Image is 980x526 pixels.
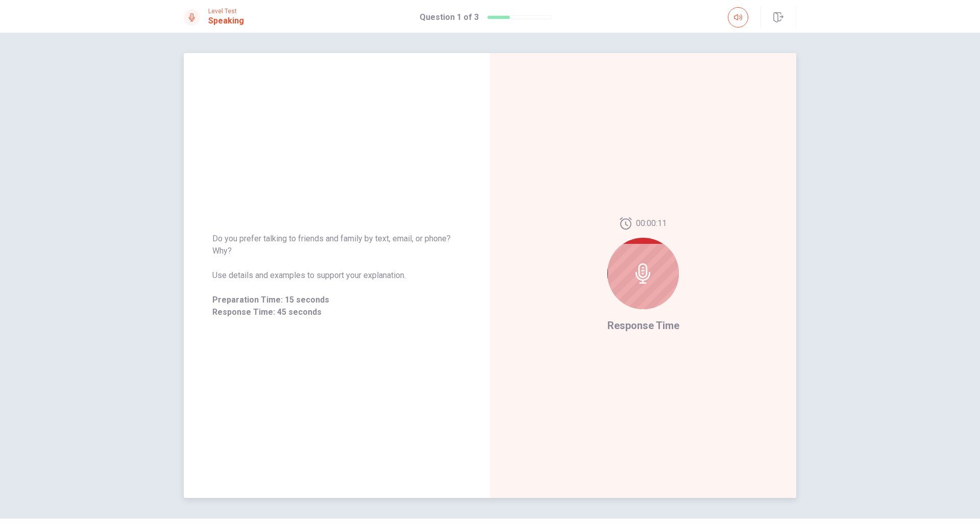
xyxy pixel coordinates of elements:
h1: Speaking [208,15,244,27]
span: 00:00:11 [636,217,667,230]
h1: Question 1 of 3 [420,11,479,23]
span: Use details and examples to support your explanation. [212,269,461,282]
span: Response Time: 45 seconds [212,306,461,318]
span: Response Time [607,319,679,332]
span: Level Test [208,8,244,15]
span: Preparation Time: 15 seconds [212,294,461,306]
span: Do you prefer talking to friends and family by text, email, or phone? Why? [212,233,461,257]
